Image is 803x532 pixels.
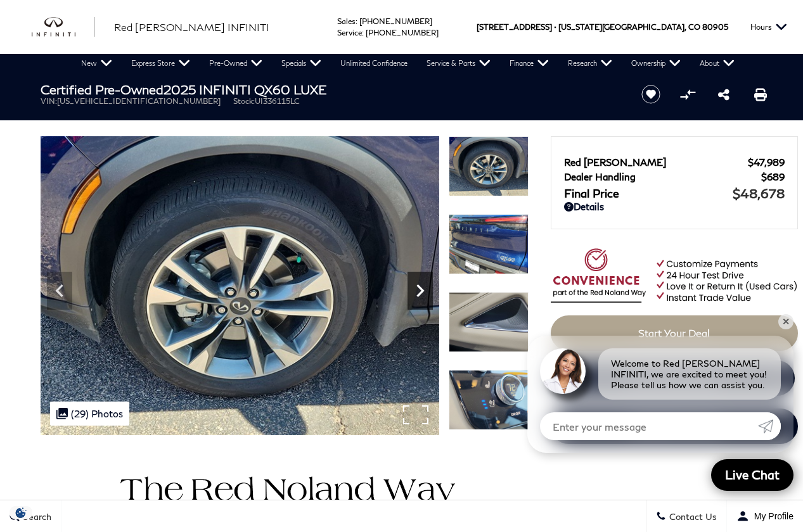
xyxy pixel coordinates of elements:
[20,511,51,522] span: Search
[598,348,781,400] div: Welcome to Red [PERSON_NAME] INFINITI, we are excited to meet you! Please tell us how we can assi...
[57,96,221,106] span: [US_VEHICLE_IDENTIFICATION_NUMBER]
[331,54,417,73] a: Unlimited Confidence
[540,412,758,440] input: Enter your message
[359,16,432,26] a: [PHONE_NUMBER]
[72,54,744,73] nav: Main Navigation
[564,186,785,201] a: Final Price $48,678
[47,272,72,310] div: Previous
[622,54,690,73] a: Ownership
[41,96,57,106] span: VIN:
[272,54,331,73] a: Specials
[337,16,356,26] span: Sales
[558,54,622,73] a: Research
[449,214,529,274] img: Certified Used 2025 Grand Blue INFINITI LUXE image 27
[200,54,272,73] a: Pre-Owned
[564,171,761,182] span: Dealer Handling
[564,156,748,168] span: Red [PERSON_NAME]
[564,186,733,200] span: Final Price
[449,136,529,196] img: Certified Used 2025 Grand Blue INFINITI LUXE image 26
[727,500,803,532] button: Open user profile menu
[41,82,164,97] strong: Certified Pre-Owned
[637,84,665,104] button: Save vehicle
[761,171,785,182] span: $689
[417,54,500,73] a: Service & Parts
[638,327,710,339] span: Start Your Deal
[749,511,793,521] span: My Profile
[748,156,785,168] span: $47,989
[449,292,529,352] img: Certified Used 2025 Grand Blue INFINITI LUXE image 28
[551,315,798,351] a: Start Your Deal
[711,459,793,491] a: Live Chat
[449,370,529,430] img: Certified Used 2025 Grand Blue INFINITI LUXE image 29
[114,20,269,35] a: Red [PERSON_NAME] INFINITI
[122,54,200,73] a: Express Store
[540,348,586,394] img: Agent profile photo
[564,171,785,182] a: Dealer Handling $689
[362,28,364,37] span: :
[114,21,269,33] span: Red [PERSON_NAME] INFINITI
[337,28,362,37] span: Service
[41,82,620,96] h1: 2025 INFINITI QX60 LUXE
[666,511,717,522] span: Contact Us
[564,201,785,212] a: Details
[50,402,129,426] div: (29) Photos
[366,28,439,37] a: [PHONE_NUMBER]
[72,54,122,73] a: New
[408,272,433,310] div: Next
[233,96,255,106] span: Stock:
[477,22,728,32] a: [STREET_ADDRESS] • [US_STATE][GEOGRAPHIC_DATA], CO 80905
[719,467,786,483] span: Live Chat
[564,156,785,168] a: Red [PERSON_NAME] $47,989
[6,506,35,519] img: Opt-Out Icon
[733,186,785,201] span: $48,678
[678,85,697,104] button: Compare Vehicle
[718,87,729,102] a: Share this Certified Pre-Owned 2025 INFINITI QX60 LUXE
[32,17,95,37] a: infiniti
[356,16,357,26] span: :
[32,17,95,37] img: INFINITI
[41,136,439,435] img: Certified Used 2025 Grand Blue INFINITI LUXE image 26
[758,412,781,440] a: Submit
[754,87,767,102] a: Print this Certified Pre-Owned 2025 INFINITI QX60 LUXE
[500,54,558,73] a: Finance
[255,96,300,106] span: UI336115LC
[6,506,35,519] section: Click to Open Cookie Consent Modal
[690,54,744,73] a: About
